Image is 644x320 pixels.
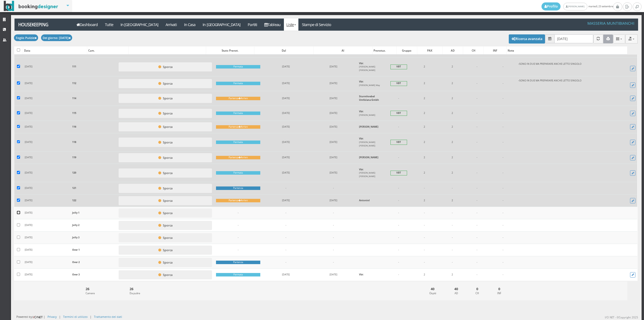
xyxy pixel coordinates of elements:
td: [DATE] [23,182,70,195]
button: Sporca [119,270,212,279]
div: Stato Prenot. [206,47,254,54]
div: AD [442,47,463,54]
b: [PERSON_NAME] [359,156,378,159]
td: - [389,244,409,256]
small: Sporca [163,224,173,227]
div: Fermata [216,141,261,144]
td: [DATE] [310,76,357,91]
td: - [262,256,310,269]
td: 2 [440,133,465,151]
td: [DATE] [310,133,357,151]
div: Fermata [216,273,261,276]
td: [DATE] [23,76,70,91]
div: Partenza [216,261,261,264]
td: [DATE] [23,207,70,219]
td: [DATE] [310,91,357,106]
b: 26 [86,287,89,291]
b: - [518,79,519,82]
td: [DATE] [23,256,70,269]
td: - [310,256,357,269]
td: - [489,106,517,121]
a: Tutte [101,19,117,31]
div: Partenza Arrivo [216,199,261,202]
td: [DATE] [23,269,70,281]
small: [PERSON_NAME] [PERSON_NAME] [359,65,375,71]
td: [DATE] [262,76,310,91]
td: [DATE] [23,91,70,106]
small: Da pulire [130,292,140,295]
td: - [440,182,465,195]
td: 2 [409,133,440,151]
button: Ricerca avanzata [509,34,545,44]
button: Sporca [119,233,212,242]
b: 115 [72,111,76,115]
b: Jolly 1 [72,211,79,214]
b: Antoniol [359,199,370,202]
td: - [465,121,489,133]
td: [DATE] [310,152,357,164]
button: Export [625,34,638,43]
td: 2 [409,164,440,182]
td: [DATE] [262,91,310,106]
div: | [90,315,92,319]
b: [PERSON_NAME] [359,125,378,128]
img: BookingDesigner.com [4,1,58,11]
b: VBT [396,111,401,115]
b: VBT [396,171,401,174]
td: - [262,207,310,219]
button: Sporca [119,153,212,162]
a: Profilo [541,2,561,10]
td: [DATE] [310,121,357,133]
td: - [409,244,440,256]
button: Sporca [119,168,212,178]
div: Fermata [216,82,261,85]
div: Fermata [216,171,261,175]
td: - [262,182,310,195]
b: VBT [396,140,401,144]
b: Over 3 [72,273,80,276]
td: - [389,182,409,195]
b: Sturmhoebel Umfulana Gmbh [359,95,379,102]
td: [DATE] [310,269,357,281]
small: AD [455,292,458,295]
small: INF [497,292,501,295]
td: - [465,232,489,244]
td: - [262,232,310,244]
td: - [465,269,489,281]
div: PAX [417,47,442,54]
td: - [465,58,489,76]
div: Cam. [87,47,128,54]
small: CH [475,292,479,295]
small: Sporca [163,141,173,144]
a: Housekeeping [14,19,70,31]
td: 2 [409,152,440,164]
b: - [518,62,519,66]
div: - [216,211,261,215]
small: Sporca [163,248,173,252]
button: Sporca [119,246,212,255]
td: 2 [440,121,465,133]
div: Prenotaz. [372,47,396,54]
td: [DATE] [262,121,310,133]
div: Note [507,47,627,54]
div: Fermata [216,65,261,69]
td: - [440,232,465,244]
b: 40 [431,287,434,291]
td: - [409,182,440,195]
div: - [216,248,261,252]
b: Jolly 3 [72,236,79,239]
b: 122 [72,199,76,202]
small: Sporca [163,65,173,69]
b: Over 2 [72,260,80,264]
td: 2 [440,269,465,281]
div: INF [484,47,506,54]
td: - [489,269,517,281]
div: Partenza [216,186,261,190]
a: Partiti [244,19,261,31]
span: martedì, 23 settembre [541,2,613,10]
small: Camere [86,292,95,295]
td: [DATE] [23,195,70,207]
td: 2 [409,58,440,76]
b: 112 [72,81,76,85]
small: [PERSON_NAME] [PERSON_NAME] [359,171,375,178]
